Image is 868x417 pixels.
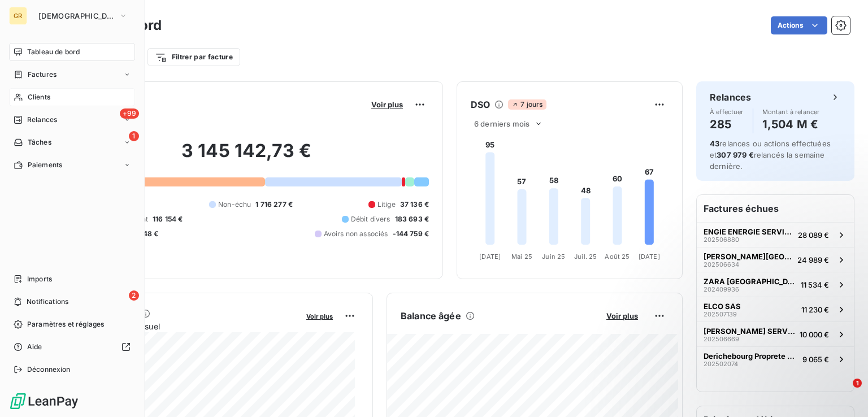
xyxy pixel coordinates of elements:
[717,150,753,159] span: 307 979 €
[471,98,490,111] h6: DSO
[603,311,641,321] button: Voir plus
[704,302,741,311] span: ELCO SAS
[28,69,57,80] span: Factures
[368,99,406,110] button: Voir plus
[64,140,429,173] h2: 3 145 142,73 €
[371,100,403,109] span: Voir plus
[853,379,862,388] span: 1
[710,139,831,171] span: relances ou actions effectuées et relancés la semaine dernière.
[697,297,854,322] button: ELCO SAS20250713911 230 €
[704,277,796,286] span: ZARA [GEOGRAPHIC_DATA]
[120,108,139,119] span: +99
[27,319,104,329] span: Paramètres et réglages
[542,253,565,260] tspan: Juin 25
[303,311,336,321] button: Voir plus
[38,11,114,20] span: [DEMOGRAPHIC_DATA]
[704,227,793,236] span: ENGIE ENERGIE SERVICES
[9,338,135,356] a: Aide
[697,195,854,222] h6: Factures échues
[324,229,388,239] span: Avoirs non associés
[606,311,638,320] span: Voir plus
[704,286,739,293] span: 202409936
[401,309,461,323] h6: Balance âgée
[801,305,829,314] span: 11 230 €
[574,253,597,260] tspan: Juil. 25
[704,261,739,268] span: 202506634
[710,108,744,115] span: À effectuer
[801,280,829,289] span: 11 534 €
[27,342,42,352] span: Aide
[27,274,52,284] span: Imports
[218,199,251,210] span: Non-échu
[129,131,139,141] span: 1
[28,137,51,147] span: Tâches
[27,115,57,125] span: Relances
[28,160,62,170] span: Paiements
[27,47,80,57] span: Tableau de bord
[400,199,429,210] span: 37 136 €
[762,108,820,115] span: Montant à relancer
[393,229,429,239] span: -144 759 €
[798,231,829,240] span: 28 089 €
[377,199,396,210] span: Litige
[697,222,854,247] button: ENGIE ENERGIE SERVICES20250688028 089 €
[474,119,530,128] span: 6 derniers mois
[605,253,630,260] tspan: Août 25
[762,115,820,133] h4: 1,504 M €
[27,297,68,307] span: Notifications
[704,236,739,243] span: 202506880
[710,139,719,148] span: 43
[697,272,854,297] button: ZARA [GEOGRAPHIC_DATA]20240993611 534 €
[9,392,79,410] img: Logo LeanPay
[704,252,793,261] span: [PERSON_NAME][GEOGRAPHIC_DATA]
[147,48,240,66] button: Filtrer par facture
[255,199,293,210] span: 1 716 277 €
[351,214,390,224] span: Débit divers
[830,379,857,406] iframe: Intercom live chat
[771,16,827,34] button: Actions
[479,253,501,260] tspan: [DATE]
[710,90,751,104] h6: Relances
[306,312,333,320] span: Voir plus
[697,247,854,272] button: [PERSON_NAME][GEOGRAPHIC_DATA]20250663424 989 €
[129,290,139,301] span: 2
[642,307,868,386] iframe: Intercom notifications message
[797,255,829,264] span: 24 989 €
[508,99,546,110] span: 7 jours
[395,214,429,224] span: 183 693 €
[153,214,183,224] span: 116 154 €
[28,92,50,102] span: Clients
[27,364,71,375] span: Déconnexion
[64,320,298,332] span: Chiffre d'affaires mensuel
[9,7,27,25] div: GR
[710,115,744,133] h4: 285
[639,253,660,260] tspan: [DATE]
[511,253,532,260] tspan: Mai 25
